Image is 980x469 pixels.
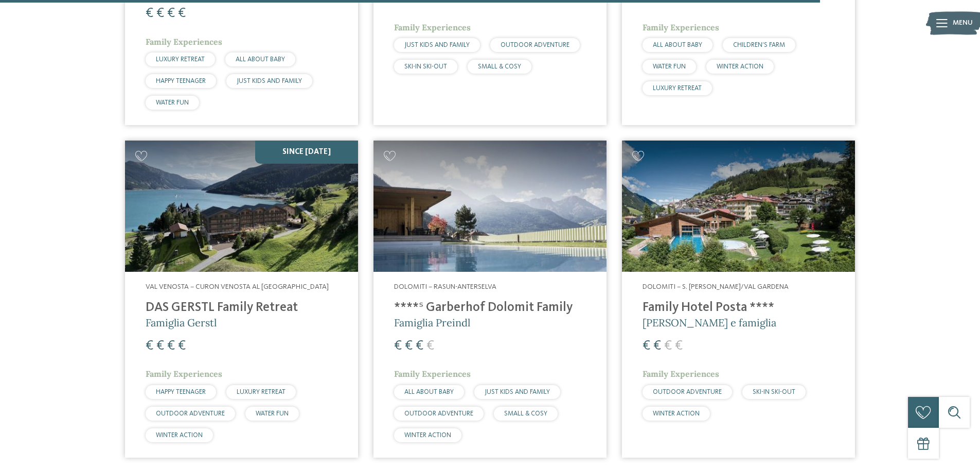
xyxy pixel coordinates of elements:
[156,410,225,417] span: OUTDOOR ADVENTURE
[394,316,470,329] span: Famiglia Preindl
[125,141,358,272] img: Cercate un hotel per famiglie? Qui troverete solo i migliori!
[236,56,285,63] span: ALL ABOUT BABY
[156,339,164,353] span: €
[146,300,337,316] h4: DAS GERSTL Family Retreat
[504,410,547,417] span: SMALL & COSY
[717,63,763,70] span: WINTER ACTION
[394,339,402,353] span: €
[146,369,222,379] span: Family Experiences
[643,22,719,32] span: Family Experiences
[426,339,434,353] span: €
[664,339,672,353] span: €
[485,389,550,395] span: JUST KIDS AND FAMILY
[653,42,702,48] span: ALL ABOUT BABY
[373,141,607,457] a: Cercate un hotel per famiglie? Qui troverete solo i migliori! Dolomiti – Rasun-Anterselva ****ˢ G...
[373,141,607,272] img: Cercate un hotel per famiglie? Qui troverete solo i migliori!
[178,7,186,20] span: €
[156,432,203,439] span: WINTER ACTION
[405,339,413,353] span: €
[404,42,470,48] span: JUST KIDS AND FAMILY
[404,63,447,70] span: SKI-IN SKI-OUT
[394,300,586,316] h4: ****ˢ Garberhof Dolomit Family
[733,42,785,48] span: CHILDREN’S FARM
[653,339,661,353] span: €
[146,316,217,329] span: Famiglia Gerstl
[643,300,834,316] h4: Family Hotel Posta ****
[394,22,471,32] span: Family Experiences
[675,339,683,353] span: €
[501,42,569,48] span: OUTDOOR ADVENTURE
[478,63,521,70] span: SMALL & COSY
[237,78,302,84] span: JUST KIDS AND FAMILY
[404,389,454,395] span: ALL ABOUT BABY
[156,99,189,106] span: WATER FUN
[643,369,719,379] span: Family Experiences
[643,316,776,329] span: [PERSON_NAME] e famiglia
[146,37,222,47] span: Family Experiences
[653,85,702,92] span: LUXURY RETREAT
[394,283,496,290] span: Dolomiti – Rasun-Anterselva
[753,389,795,395] span: SKI-IN SKI-OUT
[156,389,206,395] span: HAPPY TEENAGER
[643,339,650,353] span: €
[156,56,205,63] span: LUXURY RETREAT
[125,141,358,457] a: Cercate un hotel per famiglie? Qui troverete solo i migliori! SINCE [DATE] Val Venosta – Curon Ve...
[416,339,423,353] span: €
[167,339,175,353] span: €
[146,7,153,20] span: €
[178,339,186,353] span: €
[404,432,451,439] span: WINTER ACTION
[146,283,329,290] span: Val Venosta – Curon Venosta al [GEOGRAPHIC_DATA]
[653,389,722,395] span: OUTDOOR ADVENTURE
[156,7,164,20] span: €
[394,369,471,379] span: Family Experiences
[643,283,789,290] span: Dolomiti – S. [PERSON_NAME]/Val Gardena
[404,410,473,417] span: OUTDOOR ADVENTURE
[622,141,855,457] a: Cercate un hotel per famiglie? Qui troverete solo i migliori! Dolomiti – S. [PERSON_NAME]/Val Gar...
[653,410,700,417] span: WINTER ACTION
[653,63,686,70] span: WATER FUN
[167,7,175,20] span: €
[256,410,289,417] span: WATER FUN
[237,389,286,395] span: LUXURY RETREAT
[156,78,206,84] span: HAPPY TEENAGER
[146,339,153,353] span: €
[622,141,855,272] img: Cercate un hotel per famiglie? Qui troverete solo i migliori!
